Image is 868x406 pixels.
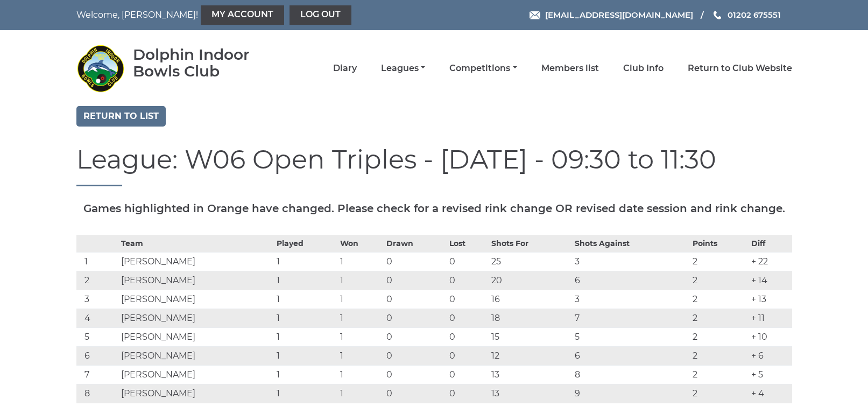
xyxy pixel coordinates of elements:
td: 20 [489,271,572,290]
th: Shots Against [572,235,690,252]
td: 0 [384,290,447,309]
td: 1 [337,384,384,403]
td: 1 [274,290,337,309]
td: 18 [489,309,572,327]
td: 1 [337,271,384,290]
td: [PERSON_NAME] [118,252,274,271]
td: 13 [489,365,572,384]
td: 2 [690,309,749,327]
td: [PERSON_NAME] [118,327,274,346]
td: [PERSON_NAME] [118,346,274,365]
h5: Games highlighted in Orange have changed. Please check for a revised rink change OR revised date ... [76,202,792,214]
a: Leagues [381,62,425,74]
td: 0 [447,346,489,365]
td: 2 [690,384,749,403]
td: 0 [384,384,447,403]
td: 2 [690,252,749,271]
a: Diary [333,62,357,74]
td: 1 [337,365,384,384]
td: [PERSON_NAME] [118,384,274,403]
td: 1 [274,252,337,271]
img: Email [530,11,540,19]
td: + 14 [749,271,792,290]
td: 0 [447,271,489,290]
td: 1 [274,384,337,403]
td: + 13 [749,290,792,309]
td: + 22 [749,252,792,271]
a: Members list [541,62,599,74]
td: 9 [572,384,690,403]
td: 7 [572,309,690,327]
td: 5 [76,327,118,346]
a: Email [EMAIL_ADDRESS][DOMAIN_NAME] [530,9,693,21]
td: 0 [384,252,447,271]
td: + 5 [749,365,792,384]
a: Phone us 01202 675551 [712,9,781,21]
td: + 6 [749,346,792,365]
td: 0 [384,327,447,346]
td: 8 [76,384,118,403]
span: [EMAIL_ADDRESS][DOMAIN_NAME] [545,10,693,20]
td: 0 [447,309,489,327]
th: Points [690,235,749,252]
td: 25 [489,252,572,271]
td: 1 [337,327,384,346]
td: 0 [447,327,489,346]
td: 5 [572,327,690,346]
td: 2 [690,327,749,346]
td: 0 [384,346,447,365]
td: 1 [274,346,337,365]
td: 2 [690,290,749,309]
td: 0 [447,384,489,403]
td: 12 [489,346,572,365]
td: 0 [384,309,447,327]
td: 4 [76,309,118,327]
img: Phone us [714,11,721,19]
td: 1 [337,309,384,327]
th: Lost [447,235,489,252]
td: 0 [447,290,489,309]
td: 16 [489,290,572,309]
th: Won [337,235,384,252]
td: 1 [337,290,384,309]
th: Drawn [384,235,447,252]
td: 3 [76,290,118,309]
td: 1 [76,252,118,271]
td: 1 [274,309,337,327]
th: Shots For [489,235,572,252]
span: 01202 675551 [728,10,781,20]
th: Played [274,235,337,252]
td: 1 [274,365,337,384]
td: 1 [337,346,384,365]
td: [PERSON_NAME] [118,309,274,327]
td: 0 [447,365,489,384]
th: Diff [749,235,792,252]
a: Return to list [76,106,166,127]
a: Club Info [623,62,664,74]
td: 2 [690,271,749,290]
a: Competitions [449,62,517,74]
td: 3 [572,290,690,309]
td: 6 [572,271,690,290]
td: 2 [690,365,749,384]
td: 1 [337,252,384,271]
td: [PERSON_NAME] [118,271,274,290]
nav: Welcome, [PERSON_NAME]! [76,5,365,25]
div: Dolphin Indoor Bowls Club [133,46,281,80]
td: 2 [690,346,749,365]
td: 1 [274,271,337,290]
td: 3 [572,252,690,271]
td: 0 [447,252,489,271]
td: 1 [274,327,337,346]
td: 0 [384,365,447,384]
td: 15 [489,327,572,346]
td: 0 [384,271,447,290]
td: 6 [572,346,690,365]
td: + 11 [749,309,792,327]
h1: League: W06 Open Triples - [DATE] - 09:30 to 11:30 [76,145,792,186]
img: Dolphin Indoor Bowls Club [76,44,125,93]
td: 2 [76,271,118,290]
a: Return to Club Website [688,62,792,74]
td: + 4 [749,384,792,403]
a: Log out [290,5,351,25]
